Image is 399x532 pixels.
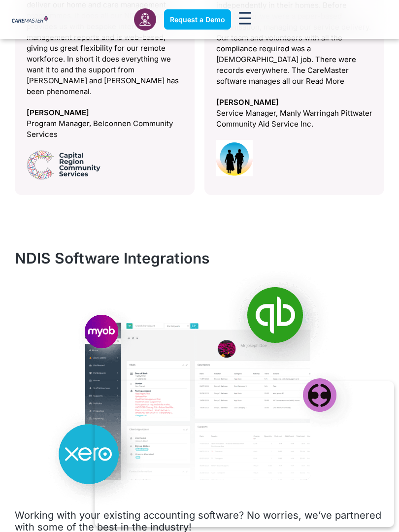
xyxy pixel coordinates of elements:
[216,140,253,176] img: Marcelle Caterina
[15,249,384,267] h2: NDIS Software Integrations
[27,107,183,118] span: [PERSON_NAME]
[95,381,394,527] iframe: Popup CTA
[27,150,100,180] img: Andrew McKerchar
[216,108,372,130] span: Service Manager, Manly Warringah Pittwater Community Aid Service Inc.
[216,97,372,108] span: [PERSON_NAME]
[164,9,231,30] a: Request a Demo
[170,15,225,24] span: Request a Demo
[12,16,48,24] img: CareMaster Logo
[239,12,251,27] div: Menu Toggle
[27,118,183,140] span: Program Manager, Belconnen Community Services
